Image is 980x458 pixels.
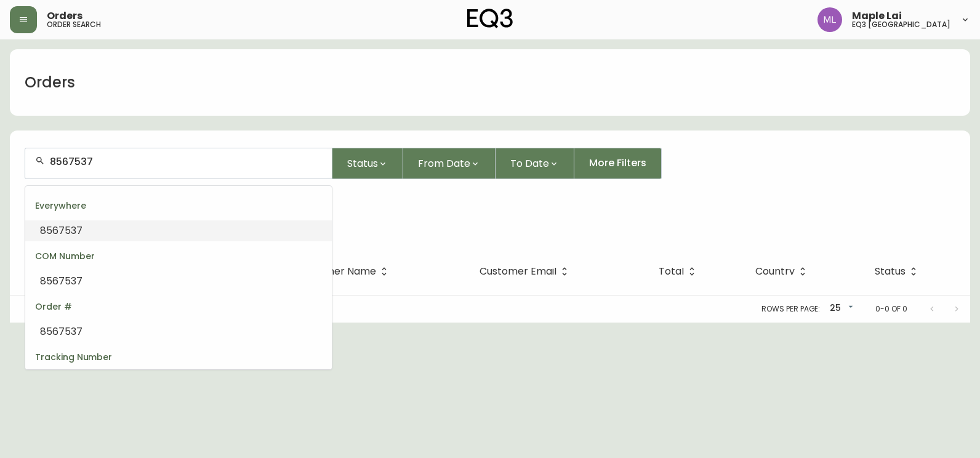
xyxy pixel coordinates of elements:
span: To Date [510,156,549,171]
span: 8567537 [40,274,82,288]
button: From Date [403,148,496,179]
button: Status [332,148,403,179]
img: logo [467,9,513,28]
h5: order search [47,21,101,28]
span: Total [659,268,684,275]
div: COM Number [25,241,332,271]
div: Order # [25,292,332,321]
span: Status [875,268,906,275]
h5: eq3 [GEOGRAPHIC_DATA] [852,21,950,28]
span: Customer Name [296,266,392,277]
span: Orders [47,11,82,21]
input: Search [50,156,322,167]
span: More Filters [589,156,646,170]
span: Customer Email [480,268,556,275]
span: Total [659,266,700,277]
button: More Filters [574,148,662,179]
p: 0-0 of 0 [875,303,907,315]
span: From Date [418,156,470,171]
span: 8567537 [40,223,82,238]
span: 8567537 [40,324,82,339]
img: 61e28cffcf8cc9f4e300d877dd684943 [817,7,842,32]
span: Country [755,268,795,275]
div: Tracking Number [25,342,332,372]
p: Rows per page: [761,303,820,315]
div: Everywhere [25,191,332,220]
button: To Date [496,148,574,179]
span: Status [875,266,922,277]
span: Country [755,266,811,277]
h1: Orders [25,72,75,93]
span: Status [347,156,378,171]
span: Customer Name [296,268,376,275]
span: Maple Lai [852,11,902,21]
span: Customer Email [480,266,572,277]
div: 25 [825,299,856,319]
